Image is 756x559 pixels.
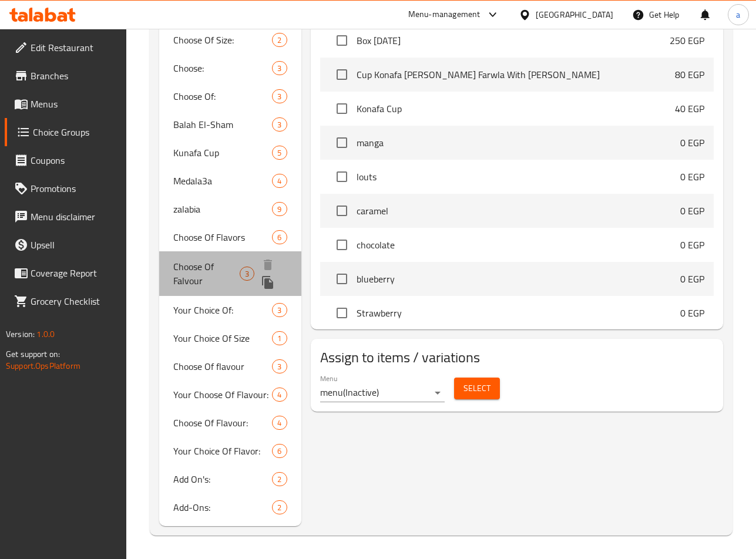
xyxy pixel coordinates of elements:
[31,266,117,280] span: Coverage Report
[463,381,490,396] span: Select
[454,378,500,399] button: Select
[173,230,273,244] span: Choose Of Flavors
[173,444,273,458] span: Your Choice Of Flavor:
[320,383,445,402] div: menu(Inactive)
[357,238,680,252] span: chocolate
[357,170,680,184] span: louts
[272,202,287,216] div: Choices
[273,474,286,485] span: 2
[159,26,301,54] div: Choose Of Size:2
[273,176,286,187] span: 4
[357,204,680,218] span: caramel
[6,326,35,342] span: Version:
[5,203,126,231] a: Menu disclaimer
[320,375,337,382] label: Menu
[330,28,354,53] span: Select choice
[173,202,273,216] span: zalabia
[273,333,286,344] span: 1
[259,256,277,274] button: delete
[159,195,301,223] div: zalabia9
[273,502,286,513] span: 2
[5,146,126,174] a: Coupons
[680,204,704,218] p: 0 EGP
[680,272,704,286] p: 0 EGP
[330,130,354,155] span: Select choice
[159,167,301,195] div: Medala3a4
[173,331,273,345] span: Your Choice Of Size
[272,174,287,188] div: Choices
[159,296,301,324] div: Your Choice Of:3
[273,389,286,400] span: 4
[240,267,254,281] div: Choices
[6,346,60,362] span: Get support on:
[272,444,287,458] div: Choices
[408,8,481,22] div: Menu-management
[159,223,301,251] div: Choose Of Flavors6
[5,118,126,146] a: Choice Groups
[675,68,704,82] p: 80 EGP
[159,251,301,296] div: Choose Of Falvour3deleteduplicate
[173,146,273,160] span: Kunafa Cup
[173,260,240,288] span: Choose Of Falvour
[33,125,117,139] span: Choice Groups
[159,82,301,110] div: Choose Of:3
[31,69,117,83] span: Branches
[31,153,117,167] span: Coupons
[240,268,254,279] span: 3
[330,267,354,291] span: Select choice
[272,61,287,75] div: Choices
[330,62,354,87] span: Select choice
[272,89,287,103] div: Choices
[31,238,117,252] span: Upsell
[272,388,287,402] div: Choices
[173,388,273,402] span: Your Choose Of Flavour:
[675,102,704,116] p: 40 EGP
[272,472,287,486] div: Choices
[273,91,286,102] span: 3
[357,102,675,116] span: Konafa Cup
[330,198,354,223] span: Select choice
[173,303,273,317] span: Your Choice Of:
[31,294,117,308] span: Grocery Checklist
[159,139,301,167] div: Kunafa Cup5
[273,305,286,316] span: 3
[680,136,704,150] p: 0 EGP
[5,62,126,90] a: Branches
[330,301,354,325] span: Select choice
[5,259,126,287] a: Coverage Report
[670,33,704,48] p: 250 EGP
[173,174,273,188] span: Medala3a
[5,174,126,203] a: Promotions
[173,500,273,514] span: Add-Ons:
[357,306,680,320] span: Strawberry
[357,136,680,150] span: manga
[259,274,277,291] button: duplicate
[173,472,273,486] span: Add On's:
[273,361,286,372] span: 3
[680,306,704,320] p: 0 EGP
[357,68,675,82] span: Cup Konafa [PERSON_NAME] Farwla With [PERSON_NAME]
[273,446,286,457] span: 6
[159,380,301,409] div: Your Choose Of Flavour:4
[31,97,117,111] span: Menus
[31,41,117,55] span: Edit Restaurant
[159,465,301,493] div: Add On's:2
[273,147,286,159] span: 5
[173,33,273,47] span: Choose Of Size:
[5,231,126,259] a: Upsell
[159,110,301,139] div: Balah El-Sham3
[173,61,273,75] span: Choose:
[36,326,55,342] span: 1.0.0
[272,117,287,132] div: Choices
[272,230,287,244] div: Choices
[272,33,287,47] div: Choices
[273,35,286,46] span: 2
[159,437,301,465] div: Your Choice Of Flavor:6
[159,54,301,82] div: Choose:3
[320,348,714,367] h2: Assign to items / variations
[173,89,273,103] span: Choose Of:
[273,204,286,215] span: 9
[273,63,286,74] span: 3
[736,8,740,21] span: a
[536,8,613,21] div: [GEOGRAPHIC_DATA]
